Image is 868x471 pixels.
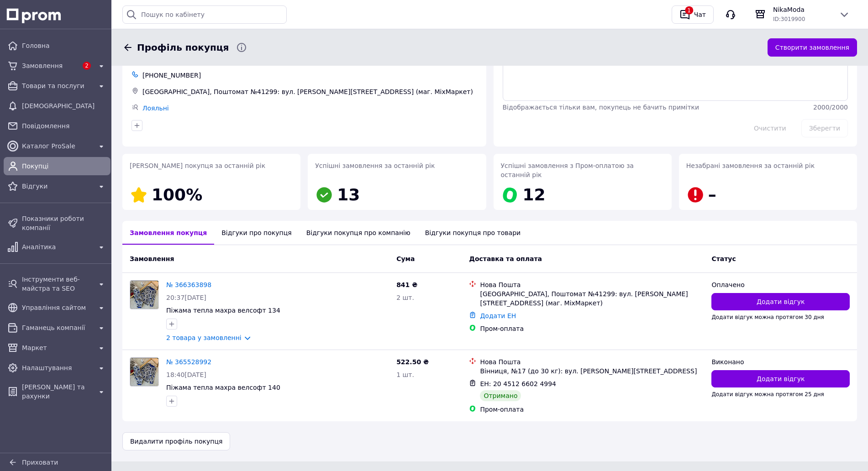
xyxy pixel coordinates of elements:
[166,294,206,301] span: 20:37[DATE]
[22,303,92,312] span: Управління сайтом
[711,370,850,387] button: Додати відгук
[166,358,211,366] a: № 365528992
[711,255,736,262] span: Статус
[418,221,528,245] div: Відгуки покупця про товари
[773,5,831,14] span: NikaModa
[396,255,415,262] span: Cума
[130,255,174,262] span: Замовлення
[214,221,299,245] div: Відгуки про покупця
[166,334,242,341] a: 2 товара у замовленні
[501,162,634,178] span: Успішні замовлення з Пром-оплатою за останній рік
[711,391,824,398] span: Додати відгук можна протягом 25 дня
[711,314,824,320] span: Додати відгук можна протягом 30 дня
[22,162,107,171] span: Покупці
[480,289,704,308] div: [GEOGRAPHIC_DATA], Поштомат №41299: вул. [PERSON_NAME][STREET_ADDRESS] (маг. МіхМаркет)
[130,162,265,169] span: [PERSON_NAME] покупця за останній рік
[480,312,516,319] a: Додати ЕН
[480,324,704,333] div: Пром-оплата
[337,185,360,204] span: 13
[768,38,857,57] button: Створити замовлення
[396,294,414,301] span: 2 шт.
[22,214,107,232] span: Показники роботи компанії
[480,280,704,289] div: Нова Пошта
[22,242,92,251] span: Аналітика
[22,363,92,372] span: Налаштування
[396,358,429,366] span: 522.50 ₴
[130,281,158,309] img: Фото товару
[22,459,58,466] span: Приховати
[773,16,805,22] span: ID: 3019900
[469,255,542,262] span: Доставка та оплата
[480,380,556,387] span: ЕН: 20 4512 6602 4994
[396,281,417,288] span: 841 ₴
[137,41,229,54] span: Профіль покупця
[813,104,848,111] span: 2000 / 2000
[122,221,214,245] div: Замовлення покупця
[480,357,704,366] div: Нова Пошта
[757,374,805,383] span: Додати відгук
[166,307,280,314] a: Піжама тепла махра велсофт 134
[692,8,708,21] div: Чат
[83,62,91,70] span: 2
[711,293,850,310] button: Додати відгук
[22,275,92,293] span: Інструменти веб-майстра та SEO
[480,405,704,414] div: Пром-оплата
[299,221,418,245] div: Відгуки покупця про компанію
[708,185,716,204] span: –
[141,85,479,98] div: [GEOGRAPHIC_DATA], Поштомат №41299: вул. [PERSON_NAME][STREET_ADDRESS] (маг. МіхМаркет)
[711,280,850,289] div: Оплачено
[672,5,714,24] button: 1Чат
[22,182,92,191] span: Відгуки
[22,101,107,110] span: [DEMOGRAPHIC_DATA]
[122,432,230,450] button: Видалити профіль покупця
[711,357,850,366] div: Виконано
[22,121,107,131] span: Повідомлення
[757,297,805,306] span: Додати відгук
[122,5,287,24] input: Пошук по кабінету
[315,162,435,169] span: Успішні замовлення за останній рік
[166,384,280,391] a: Піжама тепла махра велсофт 140
[130,358,158,386] img: Фото товару
[686,162,815,169] span: Незабрані замовлення за останній рік
[22,61,78,70] span: Замовлення
[141,69,479,82] div: [PHONE_NUMBER]
[523,185,546,204] span: 12
[166,371,206,378] span: 18:40[DATE]
[22,41,107,50] span: Головна
[396,371,414,378] span: 1 шт.
[503,104,700,111] span: Відображається тільки вам, покупець не бачить примітки
[130,280,159,309] a: Фото товару
[22,141,92,151] span: Каталог ProSale
[166,281,211,288] a: № 366363898
[142,105,169,112] a: Лояльні
[152,185,202,204] span: 100%
[22,81,92,90] span: Товари та послуги
[22,343,92,352] span: Маркет
[22,323,92,332] span: Гаманець компанії
[480,390,521,401] div: Отримано
[130,357,159,387] a: Фото товару
[22,382,92,401] span: [PERSON_NAME] та рахунки
[480,366,704,376] div: Вінниця, №17 (до 30 кг): вул. [PERSON_NAME][STREET_ADDRESS]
